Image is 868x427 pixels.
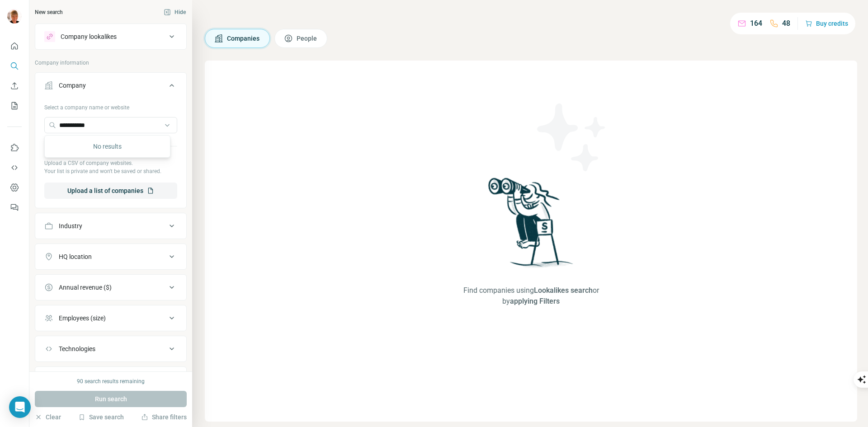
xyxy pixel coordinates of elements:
p: Upload a CSV of company websites. [44,159,177,167]
button: Use Surfe API [7,160,22,176]
div: Technologies [59,344,95,353]
button: Company lookalikes [35,26,186,47]
button: Keywords [35,369,186,390]
div: Company [59,81,86,90]
div: Industry [59,221,82,230]
button: Company [35,75,186,100]
p: 48 [782,18,790,29]
button: Dashboard [7,179,22,196]
span: Companies [227,34,260,43]
div: Select a company name or website [44,100,177,112]
button: Hide [157,5,192,19]
button: My lists [7,98,22,114]
h4: Search [205,11,857,23]
span: People [297,34,318,43]
p: 164 [750,18,762,29]
button: Share filters [141,413,187,422]
div: Open Intercom Messenger [9,396,31,418]
button: Clear [35,413,61,422]
div: Company lookalikes [61,32,117,41]
div: HQ location [59,252,92,261]
span: Lookalikes search [534,286,593,295]
button: Buy credits [805,17,848,30]
div: New search [35,8,63,16]
div: 90 search results remaining [77,377,145,385]
button: Employees (size) [35,307,186,329]
button: Industry [35,215,186,237]
button: HQ location [35,246,186,267]
button: Use Surfe on LinkedIn [7,140,22,156]
button: Upload a list of companies [44,183,177,199]
button: Feedback [7,199,22,216]
p: Your list is private and won't be saved or shared. [44,167,177,175]
span: Find companies using or by [458,285,604,307]
button: Save search [78,413,124,422]
div: Employees (size) [59,314,106,323]
p: Company information [35,59,187,67]
button: Quick start [7,38,22,54]
div: No results [47,137,168,155]
button: Enrich CSV [7,78,22,94]
div: Annual revenue ($) [59,283,112,292]
span: applying Filters [510,297,560,305]
img: Surfe Illustration - Woman searching with binoculars [484,175,578,276]
button: Technologies [35,338,186,360]
button: Annual revenue ($) [35,277,186,298]
button: Search [7,58,22,74]
img: Avatar [7,9,22,23]
img: Surfe Illustration - Stars [531,97,613,178]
